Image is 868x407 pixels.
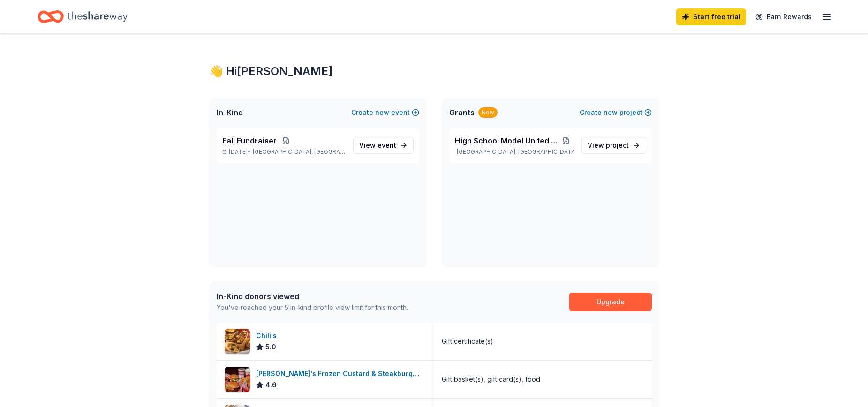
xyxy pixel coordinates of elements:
div: 👋 Hi [PERSON_NAME] [209,64,659,79]
a: View project [581,137,646,154]
span: new [604,107,618,118]
div: New [478,107,498,118]
span: Grants [449,107,475,118]
span: event [377,141,396,149]
span: 4.6 [265,379,277,391]
span: Fall Fundraiser [222,135,277,146]
span: [GEOGRAPHIC_DATA], [GEOGRAPHIC_DATA] [253,148,345,156]
a: Upgrade [569,293,652,311]
a: Start free trial [676,8,746,25]
img: Image for Chili's [225,329,250,354]
div: In-Kind donors viewed [217,291,408,302]
div: Chili's [256,330,280,341]
span: High School Model United Nations [455,135,559,146]
div: Gift basket(s), gift card(s), food [442,374,540,385]
span: 5.0 [265,341,276,353]
p: [GEOGRAPHIC_DATA], [GEOGRAPHIC_DATA] [455,148,574,156]
button: Createnewproject [580,107,652,118]
span: View [359,140,396,151]
span: new [375,107,389,118]
span: In-Kind [217,107,243,118]
div: You've reached your 5 in-kind profile view limit for this month. [217,302,408,313]
img: Image for Freddy's Frozen Custard & Steakburgers [225,367,250,392]
a: Earn Rewards [750,8,817,25]
button: Createnewevent [351,107,419,118]
a: View event [353,137,414,154]
span: View [588,140,629,151]
a: Home [38,6,128,28]
div: Gift certificate(s) [442,336,493,347]
p: [DATE] • [222,148,346,156]
span: project [606,141,629,149]
div: [PERSON_NAME]'s Frozen Custard & Steakburgers [256,368,426,379]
